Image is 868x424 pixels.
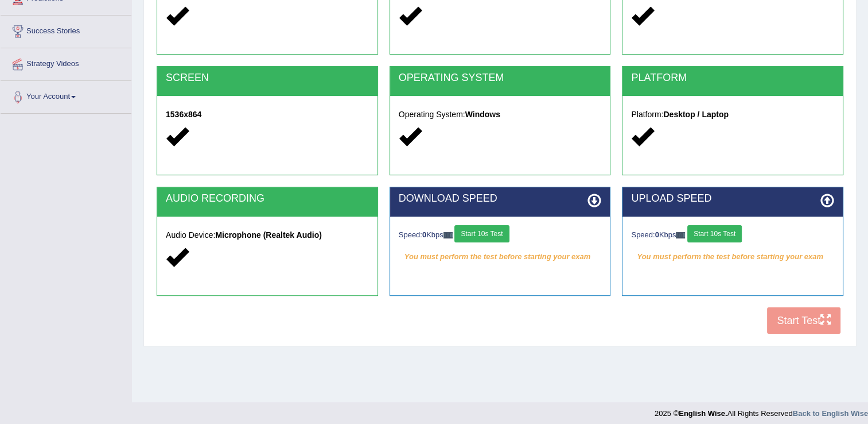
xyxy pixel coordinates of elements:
strong: Microphone (Realtek Audio) [215,230,321,240]
strong: 0 [655,230,659,239]
img: ajax-loader-fb-connection.gif [443,232,453,238]
h2: UPLOAD SPEED [631,193,834,205]
div: Speed: Kbps [631,225,834,245]
h2: AUDIO RECORDING [166,193,369,205]
h2: SCREEN [166,72,369,84]
img: ajax-loader-fb-connection.gif [676,232,685,238]
h5: Operating System: [399,110,602,119]
h2: DOWNLOAD SPEED [399,193,602,205]
h5: Platform: [631,110,834,119]
em: You must perform the test before starting your exam [631,248,834,265]
button: Start 10s Test [454,225,509,242]
strong: 0 [422,230,426,239]
a: Back to English Wise [793,409,868,418]
a: Your Account [1,81,131,110]
div: 2025 © All Rights Reserved [655,402,868,419]
strong: English Wise. [679,409,727,418]
em: You must perform the test before starting your exam [399,248,602,265]
strong: 1536x864 [166,110,201,119]
h5: Audio Device: [166,231,369,240]
div: Speed: Kbps [399,225,602,245]
strong: Windows [465,110,500,119]
strong: Desktop / Laptop [663,110,729,119]
a: Strategy Videos [1,48,131,77]
a: Success Stories [1,16,131,44]
h2: PLATFORM [631,72,834,84]
button: Start 10s Test [687,225,742,242]
h2: OPERATING SYSTEM [399,72,602,84]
